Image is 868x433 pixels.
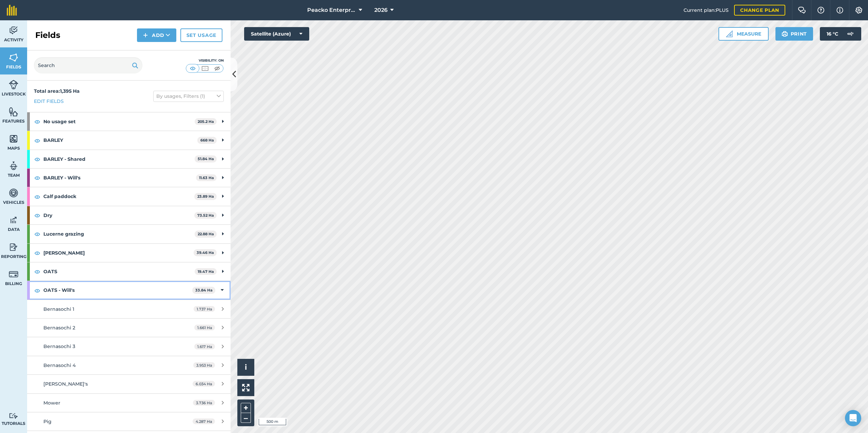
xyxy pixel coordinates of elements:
[198,119,214,124] strong: 205.2 Ha
[43,169,196,187] strong: BARLEY - Will's
[43,400,60,406] span: Mower
[199,175,214,180] strong: 11.63 Ha
[9,80,18,90] img: svg+xml;base64,PD94bWwgdmVyc2lvbj0iMS4wIiBlbmNvZGluZz0idXRmLTgiPz4KPCEtLSBHZW5lcmF0b3I6IEFkb2JlIE...
[198,269,214,274] strong: 19.47 Ha
[198,156,214,161] strong: 51.84 Ha
[782,30,788,38] img: svg+xml;base64,PHN2ZyB4bWxucz0iaHR0cDovL3d3dy53My5vcmcvMjAwMC9zdmciIHdpZHRoPSIxOSIgaGVpZ2h0PSIyNC...
[43,131,197,149] strong: BARLEY
[195,288,213,293] strong: 33.84 Ha
[34,57,142,73] input: Search
[27,337,231,355] a: Bernasochi 31.617 Ha
[193,400,215,406] span: 3.736 Ha
[35,30,60,41] h2: Fields
[34,193,40,201] img: svg+xml;base64,PHN2ZyB4bWxucz0iaHR0cDovL3d3dy53My5vcmcvMjAwMC9zdmciIHdpZHRoPSIxOCIgaGVpZ2h0PSIyNC...
[27,356,231,374] a: Bernasochi 43.953 Ha
[844,27,857,41] img: svg+xml;base64,PD94bWwgdmVyc2lvbj0iMS4wIiBlbmNvZGluZz0idXRmLTgiPz4KPCEtLSBHZW5lcmF0b3I6IEFkb2JlIE...
[197,250,214,255] strong: 39.46 Ha
[34,267,40,276] img: svg+xml;base64,PHN2ZyB4bWxucz0iaHR0cDovL3d3dy53My5vcmcvMjAwMC9zdmciIHdpZHRoPSIxOCIgaGVpZ2h0PSIyNC...
[27,375,231,393] a: [PERSON_NAME]'s6.034 Ha
[27,169,231,187] div: BARLEY - Will's11.63 Ha
[827,27,838,41] span: 16 ° C
[43,225,195,243] strong: Lucerne grazing
[197,194,214,199] strong: 23.89 Ha
[9,269,18,279] img: svg+xml;base64,PD94bWwgdmVyc2lvbj0iMS4wIiBlbmNvZGluZz0idXRmLTgiPz4KPCEtLSBHZW5lcmF0b3I6IEFkb2JlIE...
[242,384,250,391] img: Four arrows, one pointing top left, one top right, one bottom right and the last bottom left
[43,325,75,331] span: Bernasochi 2
[27,412,231,431] a: Pig4.287 Ha
[43,206,194,224] strong: Dry
[734,5,785,16] a: Change plan
[194,306,215,312] span: 1.737 Ha
[43,244,194,262] strong: [PERSON_NAME]
[845,410,861,426] div: Open Intercom Messenger
[775,27,813,41] button: Print
[43,362,76,368] span: Bernasochi 4
[153,91,224,102] button: By usages, Filters (1)
[200,138,214,143] strong: 668 Ha
[241,413,251,423] button: –
[34,98,64,105] a: Edit fields
[27,112,231,131] div: No usage set205.2 Ha
[27,225,231,243] div: Lucerne grazing22.88 Ha
[9,215,18,225] img: svg+xml;base64,PD94bWwgdmVyc2lvbj0iMS4wIiBlbmNvZGluZz0idXRmLTgiPz4KPCEtLSBHZW5lcmF0b3I6IEFkb2JlIE...
[34,230,40,238] img: svg+xml;base64,PHN2ZyB4bWxucz0iaHR0cDovL3d3dy53My5vcmcvMjAwMC9zdmciIHdpZHRoPSIxOCIgaGVpZ2h0PSIyNC...
[186,58,224,63] div: Visibility: On
[9,25,18,36] img: svg+xml;base64,PD94bWwgdmVyc2lvbj0iMS4wIiBlbmNvZGluZz0idXRmLTgiPz4KPCEtLSBHZW5lcmF0b3I6IEFkb2JlIE...
[43,187,194,205] strong: Calf paddock
[374,6,388,14] span: 2026
[820,27,861,41] button: 16 °C
[798,7,806,14] img: Two speech bubbles overlapping with the left bubble in the forefront
[198,232,214,236] strong: 22.88 Ha
[34,211,40,219] img: svg+xml;base64,PHN2ZyB4bWxucz0iaHR0cDovL3d3dy53My5vcmcvMjAwMC9zdmciIHdpZHRoPSIxOCIgaGVpZ2h0PSIyNC...
[726,30,733,37] img: Ruler icon
[180,28,222,42] a: Set usage
[43,112,195,131] strong: No usage set
[43,281,192,299] strong: OATS - Will's
[34,155,40,163] img: svg+xml;base64,PHN2ZyB4bWxucz0iaHR0cDovL3d3dy53My5vcmcvMjAwMC9zdmciIHdpZHRoPSIxOCIgaGVpZ2h0PSIyNC...
[137,28,176,42] button: Add
[27,206,231,224] div: Dry73.52 Ha
[9,242,18,252] img: svg+xml;base64,PD94bWwgdmVyc2lvbj0iMS4wIiBlbmNvZGluZz0idXRmLTgiPz4KPCEtLSBHZW5lcmF0b3I6IEFkb2JlIE...
[193,381,215,387] span: 6.034 Ha
[132,61,138,69] img: svg+xml;base64,PHN2ZyB4bWxucz0iaHR0cDovL3d3dy53My5vcmcvMjAwMC9zdmciIHdpZHRoPSIxOSIgaGVpZ2h0PSIyNC...
[718,27,769,41] button: Measure
[9,161,18,171] img: svg+xml;base64,PD94bWwgdmVyc2lvbj0iMS4wIiBlbmNvZGluZz0idXRmLTgiPz4KPCEtLSBHZW5lcmF0b3I6IEFkb2JlIE...
[244,27,309,41] button: Satellite (Azure)
[189,65,197,72] img: svg+xml;base64,PHN2ZyB4bWxucz0iaHR0cDovL3d3dy53My5vcmcvMjAwMC9zdmciIHdpZHRoPSI1MCIgaGVpZ2h0PSI0MC...
[143,31,148,39] img: svg+xml;base64,PHN2ZyB4bWxucz0iaHR0cDovL3d3dy53My5vcmcvMjAwMC9zdmciIHdpZHRoPSIxNCIgaGVpZ2h0PSIyNC...
[237,359,254,376] button: i
[27,300,231,318] a: Bernasochi 11.737 Ha
[27,244,231,262] div: [PERSON_NAME]39.46 Ha
[197,213,214,218] strong: 73.52 Ha
[27,131,231,149] div: BARLEY668 Ha
[34,117,40,126] img: svg+xml;base64,PHN2ZyB4bWxucz0iaHR0cDovL3d3dy53My5vcmcvMjAwMC9zdmciIHdpZHRoPSIxOCIgaGVpZ2h0PSIyNC...
[43,306,74,312] span: Bernasochi 1
[817,7,825,14] img: A question mark icon
[193,362,215,368] span: 3.953 Ha
[9,188,18,198] img: svg+xml;base64,PD94bWwgdmVyc2lvbj0iMS4wIiBlbmNvZGluZz0idXRmLTgiPz4KPCEtLSBHZW5lcmF0b3I6IEFkb2JlIE...
[34,174,40,182] img: svg+xml;base64,PHN2ZyB4bWxucz0iaHR0cDovL3d3dy53My5vcmcvMjAwMC9zdmciIHdpZHRoPSIxOCIgaGVpZ2h0PSIyNC...
[201,65,209,72] img: svg+xml;base64,PHN2ZyB4bWxucz0iaHR0cDovL3d3dy53My5vcmcvMjAwMC9zdmciIHdpZHRoPSI1MCIgaGVpZ2h0PSI0MC...
[43,262,195,281] strong: OATS
[27,262,231,281] div: OATS19.47 Ha
[9,134,18,144] img: svg+xml;base64,PHN2ZyB4bWxucz0iaHR0cDovL3d3dy53My5vcmcvMjAwMC9zdmciIHdpZHRoPSI1NiIgaGVpZ2h0PSI2MC...
[245,363,247,371] span: i
[34,136,40,145] img: svg+xml;base64,PHN2ZyB4bWxucz0iaHR0cDovL3d3dy53My5vcmcvMjAwMC9zdmciIHdpZHRoPSIxOCIgaGVpZ2h0PSIyNC...
[9,52,18,63] img: svg+xml;base64,PHN2ZyB4bWxucz0iaHR0cDovL3d3dy53My5vcmcvMjAwMC9zdmciIHdpZHRoPSI1NiIgaGVpZ2h0PSI2MC...
[193,418,215,424] span: 4.287 Ha
[27,394,231,412] a: Mower3.736 Ha
[34,88,80,94] strong: Total area : 1,395 Ha
[9,413,18,419] img: svg+xml;base64,PD94bWwgdmVyc2lvbj0iMS4wIiBlbmNvZGluZz0idXRmLTgiPz4KPCEtLSBHZW5lcmF0b3I6IEFkb2JlIE...
[684,6,729,14] span: Current plan : PLUS
[241,403,251,413] button: +
[855,7,863,14] img: A cog icon
[194,344,215,349] span: 1.617 Ha
[43,418,52,425] span: Pig
[836,6,843,14] img: svg+xml;base64,PHN2ZyB4bWxucz0iaHR0cDovL3d3dy53My5vcmcvMjAwMC9zdmciIHdpZHRoPSIxNyIgaGVpZ2h0PSIxNy...
[213,65,221,72] img: svg+xml;base64,PHN2ZyB4bWxucz0iaHR0cDovL3d3dy53My5vcmcvMjAwMC9zdmciIHdpZHRoPSI1MCIgaGVpZ2h0PSI0MC...
[43,381,88,387] span: [PERSON_NAME]'s
[9,107,18,117] img: svg+xml;base64,PHN2ZyB4bWxucz0iaHR0cDovL3d3dy53My5vcmcvMjAwMC9zdmciIHdpZHRoPSI1NiIgaGVpZ2h0PSI2MC...
[27,150,231,168] div: BARLEY - Shared51.84 Ha
[27,319,231,337] a: Bernasochi 21.661 Ha
[34,249,40,257] img: svg+xml;base64,PHN2ZyB4bWxucz0iaHR0cDovL3d3dy53My5vcmcvMjAwMC9zdmciIHdpZHRoPSIxOCIgaGVpZ2h0PSIyNC...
